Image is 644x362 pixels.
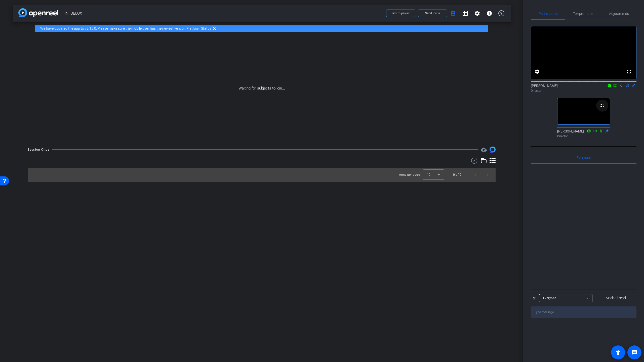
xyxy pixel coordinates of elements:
mat-icon: highlight_off [213,26,217,30]
span: Adjustments [609,12,629,15]
div: 0 of 0 [453,172,461,177]
div: [PERSON_NAME] [531,83,636,93]
div: Items per page: [398,172,421,177]
mat-icon: account_box [450,10,456,16]
div: Director [557,134,610,139]
div: [PERSON_NAME] [557,129,610,139]
mat-icon: accessibility [615,349,621,355]
div: Director [531,88,636,93]
mat-icon: info [486,10,492,16]
a: Platform Status [186,26,211,30]
mat-icon: settings [534,69,540,75]
span: Destinations for your clips [481,147,487,153]
span: Everyone [543,296,556,300]
button: Back to project [386,10,415,17]
mat-icon: flip [624,83,630,87]
span: Back to project [391,12,411,15]
mat-icon: cloud_upload [481,147,487,153]
button: Send invite [418,10,447,17]
div: To: [531,295,536,301]
span: Everyone [577,156,591,159]
mat-icon: message [631,349,637,355]
mat-icon: settings [474,10,480,16]
button: Previous page [469,169,481,181]
span: INFOBLOX [65,8,383,18]
span: Participants [539,12,558,15]
span: Send invite [425,11,440,15]
div: Session Clips [28,147,50,152]
div: We have updated the app to v2.15.0. Please make sure the mobile user has the newest version. [35,25,488,32]
img: app-logo [18,8,58,17]
button: Next page [481,169,494,181]
span: Teleprompter [573,12,594,15]
div: Waiting for subjects to join... [13,35,511,142]
mat-icon: fullscreen_exit [599,103,605,109]
mat-icon: fullscreen [626,69,632,75]
mat-icon: grid_on [462,10,468,16]
img: Session clips [490,147,496,153]
span: Mark all read [606,295,626,301]
button: Mark all read [595,294,637,303]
